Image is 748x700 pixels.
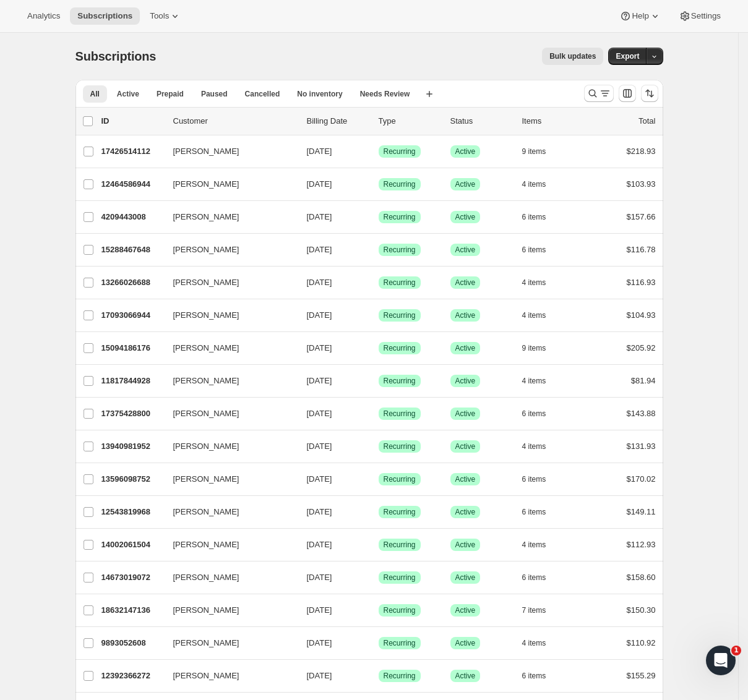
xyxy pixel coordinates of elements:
[455,376,476,386] span: Active
[101,503,656,521] div: 12543819968[PERSON_NAME][DATE]SuccessRecurringSuccessActive6 items$149.11
[627,147,656,156] span: $218.93
[379,115,441,127] div: Type
[641,85,658,102] button: Sort the results
[455,147,476,156] span: Active
[101,274,656,291] div: 13266026688[PERSON_NAME][DATE]SuccessRecurringSuccessActive4 items$116.93
[522,212,546,222] span: 6 items
[173,276,239,289] span: [PERSON_NAME]
[101,602,656,619] div: 18632147136[PERSON_NAME][DATE]SuccessRecurringSuccessActive7 items$150.30
[101,667,656,685] div: 12392366272[PERSON_NAME][DATE]SuccessRecurringSuccessActive6 items$155.29
[455,278,476,288] span: Active
[166,568,290,587] button: [PERSON_NAME]
[627,638,656,647] span: $110.92
[522,115,584,127] div: Items
[307,671,332,680] span: [DATE]
[307,474,332,484] span: [DATE]
[455,310,476,320] span: Active
[307,442,332,451] span: [DATE]
[384,442,416,451] span: Recurring
[166,469,290,489] button: [PERSON_NAME]
[522,274,560,291] button: 4 items
[101,571,163,584] p: 14673019072
[101,604,163,617] p: 18632147136
[27,11,60,21] span: Analytics
[522,634,560,652] button: 4 items
[455,343,476,353] span: Active
[522,147,546,156] span: 9 items
[90,89,100,99] span: All
[384,278,416,288] span: Recurring
[522,442,546,451] span: 4 items
[671,7,728,25] button: Settings
[384,343,416,353] span: Recurring
[522,667,560,685] button: 6 items
[307,179,332,189] span: [DATE]
[627,605,656,615] span: $150.30
[627,343,656,352] span: $205.92
[384,671,416,681] span: Recurring
[166,240,290,260] button: [PERSON_NAME]
[101,178,163,190] p: 12464586944
[307,115,369,127] p: Billing Date
[157,89,184,99] span: Prepaid
[522,638,546,648] span: 4 items
[522,474,546,484] span: 6 items
[245,89,280,99] span: Cancelled
[101,115,163,127] p: ID
[173,440,239,453] span: [PERSON_NAME]
[522,540,546,550] span: 4 items
[522,372,560,390] button: 4 items
[627,442,656,451] span: $131.93
[384,310,416,320] span: Recurring
[638,115,655,127] p: Total
[307,638,332,647] span: [DATE]
[173,670,239,682] span: [PERSON_NAME]
[101,471,656,488] div: 13596098752[PERSON_NAME][DATE]SuccessRecurringSuccessActive6 items$170.02
[627,245,656,254] span: $116.78
[173,115,297,127] p: Customer
[542,48,603,65] button: Bulk updates
[101,145,163,158] p: 17426514112
[384,540,416,550] span: Recurring
[101,339,656,357] div: 15094186176[PERSON_NAME][DATE]SuccessRecurringSuccessActive9 items$205.92
[101,440,163,453] p: 13940981952
[101,309,163,322] p: 17093066944
[173,244,239,256] span: [PERSON_NAME]
[173,473,239,485] span: [PERSON_NAME]
[101,307,656,324] div: 17093066944[PERSON_NAME][DATE]SuccessRecurringSuccessActive4 items$104.93
[101,375,163,387] p: 11817844928
[632,11,648,21] span: Help
[173,178,239,190] span: [PERSON_NAME]
[166,338,290,358] button: [PERSON_NAME]
[307,278,332,287] span: [DATE]
[522,507,546,517] span: 6 items
[522,245,546,255] span: 6 items
[101,637,163,649] p: 9893052608
[166,371,290,391] button: [PERSON_NAME]
[631,376,656,385] span: $81.94
[101,342,163,354] p: 15094186176
[455,507,476,517] span: Active
[627,474,656,484] span: $170.02
[70,7,140,25] button: Subscriptions
[584,85,614,102] button: Search and filter results
[384,376,416,386] span: Recurring
[627,409,656,418] span: $143.88
[522,343,546,353] span: 9 items
[627,540,656,549] span: $112.93
[101,405,656,422] div: 17375428800[PERSON_NAME][DATE]SuccessRecurringSuccessActive6 items$143.88
[522,278,546,288] span: 4 items
[384,507,416,517] span: Recurring
[101,176,656,193] div: 12464586944[PERSON_NAME][DATE]SuccessRecurringSuccessActive4 items$103.93
[307,605,332,615] span: [DATE]
[384,573,416,583] span: Recurring
[522,569,560,586] button: 6 items
[77,11,132,21] span: Subscriptions
[627,179,656,189] span: $103.93
[455,671,476,681] span: Active
[384,474,416,484] span: Recurring
[455,212,476,222] span: Active
[384,605,416,615] span: Recurring
[101,244,163,256] p: 15288467648
[307,409,332,418] span: [DATE]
